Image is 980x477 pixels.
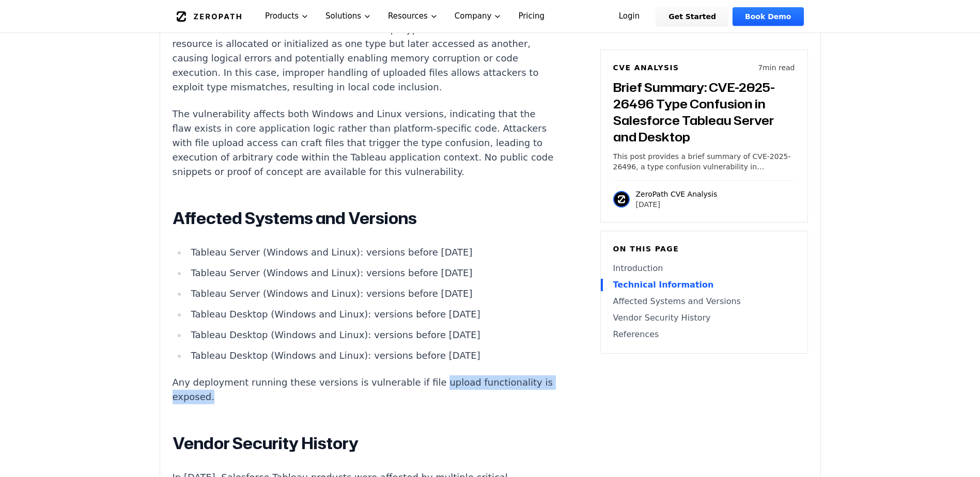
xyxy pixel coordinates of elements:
[613,295,795,308] a: Affected Systems and Versions
[173,107,557,179] p: The vulnerability affects both Windows and Linux versions, indicating that the flaw exists in cor...
[636,189,718,199] p: ZeroPath CVE Analysis
[173,208,557,229] h2: Affected Systems and Versions
[656,7,728,26] a: Get Started
[613,328,795,341] a: References
[613,312,795,324] a: Vendor Security History
[187,266,557,280] li: Tableau Server (Windows and Linux): versions before [DATE]
[173,8,557,94] p: CVE-2025-26496 is a type confusion vulnerability (CWE-843) in the file upload modules of Tableau ...
[613,244,795,254] h6: On this page
[613,191,630,208] img: ZeroPath CVE Analysis
[187,245,557,260] li: Tableau Server (Windows and Linux): versions before [DATE]
[758,62,795,73] p: 7 min read
[187,328,557,342] li: Tableau Desktop (Windows and Linux): versions before [DATE]
[187,287,557,301] li: Tableau Server (Windows and Linux): versions before [DATE]
[187,348,557,363] li: Tableau Desktop (Windows and Linux): versions before [DATE]
[613,262,795,275] a: Introduction
[636,199,718,210] p: [DATE]
[613,279,795,291] a: Technical Information
[187,307,557,322] li: Tableau Desktop (Windows and Linux): versions before [DATE]
[613,62,679,73] h6: CVE Analysis
[733,7,803,26] a: Book Demo
[173,375,557,404] p: Any deployment running these versions is vulnerable if file upload functionality is exposed.
[606,7,652,26] a: Login
[613,151,795,172] p: This post provides a brief summary of CVE-2025-26496, a type confusion vulnerability in Salesforc...
[613,79,795,145] h3: Brief Summary: CVE-2025-26496 Type Confusion in Salesforce Tableau Server and Desktop
[173,433,557,454] h2: Vendor Security History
